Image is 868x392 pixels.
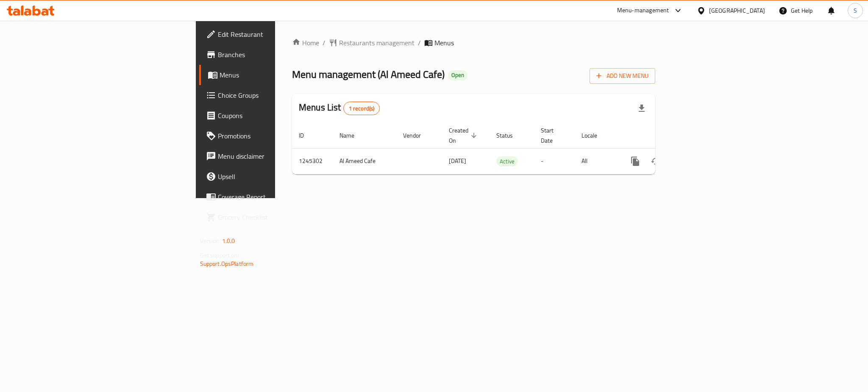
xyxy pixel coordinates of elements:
[218,90,334,100] span: Choice Groups
[625,151,645,171] button: more
[199,126,341,146] a: Promotions
[343,102,380,115] div: Total records count
[496,130,524,141] span: Status
[618,123,713,149] th: Actions
[403,130,432,141] span: Vendor
[709,6,765,15] div: [GEOGRAPHIC_DATA]
[200,250,239,261] span: Get support on:
[596,71,648,81] span: Add New Menu
[199,24,341,44] a: Edit Restaurant
[218,151,334,161] span: Menu disclaimer
[854,6,857,15] span: S
[199,44,341,65] a: Branches
[434,38,454,48] span: Menus
[218,50,334,60] span: Branches
[339,130,365,141] span: Name
[292,123,713,174] table: enhanced table
[220,70,334,80] span: Menus
[449,155,466,166] span: [DATE]
[645,151,666,171] button: Change Status
[199,166,341,187] a: Upsell
[200,235,221,246] span: Version:
[218,212,334,222] span: Grocery Checklist
[218,131,334,141] span: Promotions
[199,105,341,126] a: Coupons
[590,68,655,84] button: Add New Menu
[292,38,655,48] nav: breadcrumb
[329,38,415,48] a: Restaurants management
[199,187,341,207] a: Coverage Report
[534,148,575,174] td: -
[218,192,334,202] span: Coverage Report
[496,157,518,166] span: Active
[299,101,380,115] h2: Menus List
[199,85,341,105] a: Choice Groups
[292,65,445,84] span: Menu management ( Al Ameed Cafe )
[448,70,467,80] div: Open
[222,235,235,246] span: 1.0.0
[339,38,415,48] span: Restaurants management
[199,146,341,166] a: Menu disclaimer
[448,72,467,79] span: Open
[200,258,254,269] a: Support.OpsPlatform
[418,38,421,48] li: /
[199,65,341,85] a: Menus
[333,148,396,174] td: Al Ameed Cafe
[299,130,315,141] span: ID
[199,207,341,227] a: Grocery Checklist
[632,98,652,119] div: Export file
[541,125,565,146] span: Start Date
[575,148,618,174] td: All
[617,6,669,16] div: Menu-management
[581,130,608,141] span: Locale
[344,105,380,113] span: 1 record(s)
[218,110,334,121] span: Coupons
[449,125,479,146] span: Created On
[218,29,334,39] span: Edit Restaurant
[218,171,334,182] span: Upsell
